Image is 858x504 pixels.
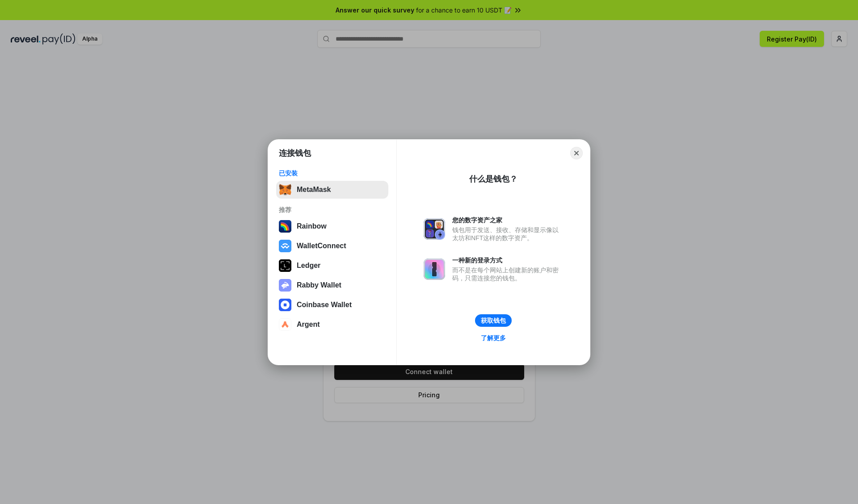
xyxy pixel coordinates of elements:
[452,216,563,224] div: 您的数字资产之家
[424,218,445,240] img: svg+xml,%3Csvg%20xmlns%3D%22http%3A%2F%2Fwww.w3.org%2F2000%2Fsvg%22%20fill%3D%22none%22%20viewBox...
[279,279,291,292] img: svg+xml,%3Csvg%20xmlns%3D%22http%3A%2F%2Fwww.w3.org%2F2000%2Fsvg%22%20fill%3D%22none%22%20viewBox...
[424,258,445,280] img: svg+xml,%3Csvg%20xmlns%3D%22http%3A%2F%2Fwww.w3.org%2F2000%2Fsvg%22%20fill%3D%22none%22%20viewBox...
[452,256,563,264] div: 一种新的登录方式
[279,183,291,196] img: svg+xml,%3Csvg%20fill%3D%22none%22%20height%3D%2233%22%20viewBox%3D%220%200%2035%2033%22%20width%...
[297,301,352,309] div: Coinbase Wallet
[297,242,346,250] div: WalletConnect
[469,174,517,184] div: 什么是钱包？
[481,317,506,325] div: 获取钱包
[276,276,388,294] button: Rabby Wallet
[279,299,291,311] img: svg+xml,%3Csvg%20width%3D%2228%22%20height%3D%2228%22%20viewBox%3D%220%200%2028%2028%22%20fill%3D...
[297,222,327,230] div: Rainbow
[297,281,341,289] div: Rabby Wallet
[297,186,331,194] div: MetaMask
[279,206,386,214] div: 推荐
[279,220,291,233] img: svg+xml,%3Csvg%20width%3D%22120%22%20height%3D%22120%22%20viewBox%3D%220%200%20120%20120%22%20fil...
[279,169,386,177] div: 已安装
[279,318,291,331] img: svg+xml,%3Csvg%20width%3D%2228%22%20height%3D%2228%22%20viewBox%3D%220%200%2028%2028%22%20fill%3D...
[279,148,311,158] h1: 连接钱包
[276,257,388,275] button: Ledger
[570,147,583,159] button: Close
[279,259,291,272] img: svg+xml,%3Csvg%20xmlns%3D%22http%3A%2F%2Fwww.w3.org%2F2000%2Fsvg%22%20width%3D%2228%22%20height%3...
[276,237,388,255] button: WalletConnect
[475,314,512,327] button: 获取钱包
[297,321,320,329] div: Argent
[276,217,388,235] button: Rainbow
[452,266,563,282] div: 而不是在每个网站上创建新的账户和密码，只需连接您的钱包。
[279,240,291,252] img: svg+xml,%3Csvg%20width%3D%2228%22%20height%3D%2228%22%20viewBox%3D%220%200%2028%2028%22%20fill%3D...
[276,296,388,314] button: Coinbase Wallet
[475,332,511,344] a: 了解更多
[452,226,563,242] div: 钱包用于发送、接收、存储和显示像以太坊和NFT这样的数字资产。
[276,181,388,199] button: MetaMask
[297,262,320,270] div: Ledger
[276,316,388,333] button: Argent
[481,334,506,342] div: 了解更多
